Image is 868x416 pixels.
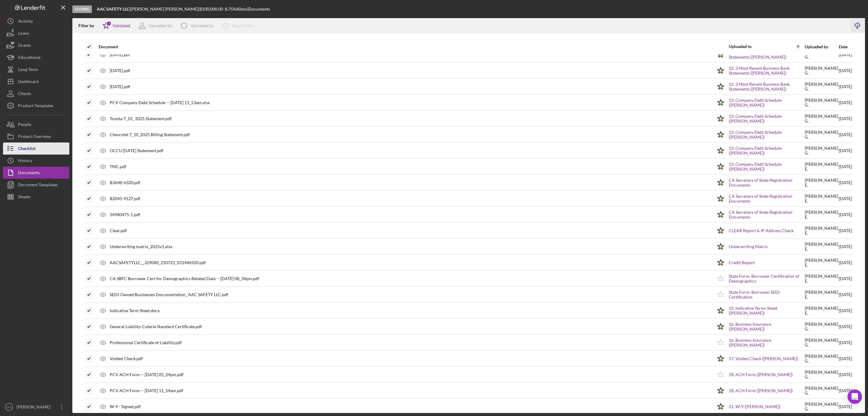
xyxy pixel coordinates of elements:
div: [PERSON_NAME] G . [805,82,838,91]
div: Dashboard [18,75,39,89]
div: PCV Company Debt Schedule -- [DATE] 11_53am.xlsx [110,100,210,105]
a: CA Secretary of State Registration Documents [729,210,804,219]
a: 13. Company Debt Schedule ([PERSON_NAME]) [729,114,804,123]
button: Long-Term [3,63,69,75]
div: Sheets [18,191,30,204]
a: 12. 3 Most Recent Business Bank Statements ([PERSON_NAME]) [729,82,804,91]
div: [PERSON_NAME] G . [805,146,838,155]
a: 12. 3 Most Recent Business Bank Statements ([PERSON_NAME]) [729,50,804,59]
div: Document [99,44,712,49]
a: Credit Report [729,260,755,265]
a: 15. Indicative Terms Sheet ([PERSON_NAME]) [729,306,804,315]
a: Underwriting Matrix [729,244,768,249]
div: [DATE] [839,239,852,254]
div: History [18,155,32,168]
div: Toyota 7_10_ 2025 Statement.pdf [110,116,172,121]
div: [PERSON_NAME] E . [805,210,838,219]
div: Indicative Term Sheet.docx [110,308,160,313]
a: History [3,155,69,167]
div: [PERSON_NAME] G . [805,66,838,75]
button: Project Overview [3,130,69,142]
div: [DATE].pdf [110,52,130,57]
div: Uploaded by [149,23,172,28]
div: [DATE] [839,159,852,174]
div: [DATE] [839,143,852,158]
div: Filter by [78,23,99,28]
div: People [18,118,31,132]
div: [PERSON_NAME] G . [805,50,838,59]
div: [PERSON_NAME] E . [805,290,838,299]
a: 18. ACH Form ([PERSON_NAME]) [729,372,793,377]
div: [PERSON_NAME] G . [805,402,838,411]
div: 60 mo [236,7,247,11]
text: SS [7,405,11,409]
a: State Form: Borrower SEDI Certification [729,290,804,299]
div: [DATE] [839,79,852,94]
div: [DATE] [839,111,852,126]
div: [PERSON_NAME] E . [805,178,838,187]
div: Long-Term [18,63,38,77]
div: General Liability-Coterie Standard Certificate.pdf [110,324,202,329]
div: Clear.pdf [110,228,127,233]
div: [PERSON_NAME] G . [805,338,838,347]
div: [PERSON_NAME] E . [805,162,838,171]
div: [PERSON_NAME] G . [805,322,838,331]
div: B3648-6320.pdf [110,180,140,185]
div: [DATE] [839,383,852,398]
div: [PERSON_NAME] E . [805,258,838,267]
div: [DATE] [839,207,852,222]
a: 13. Company Debt Schedule ([PERSON_NAME]) [729,146,804,155]
button: Documents [3,167,69,179]
a: 13. Company Debt Schedule ([PERSON_NAME]) [729,130,804,139]
div: [PERSON_NAME] G . [805,114,838,123]
div: 8.75 % [225,7,236,11]
div: Date [839,44,852,49]
div: Activity [18,15,33,29]
button: People [3,118,69,130]
div: [DATE] [839,63,852,78]
div: Professional Certificate of Liability.pdf [110,340,182,345]
div: [DATE] [839,351,852,366]
div: [PERSON_NAME] G . [805,354,838,363]
a: 17. Voided Check ([PERSON_NAME]) [729,356,798,361]
button: Checklist [3,142,69,155]
div: Product Templates [18,100,53,113]
div: OCCU [DATE] Statement.pdf [110,148,163,153]
div: | Documents [247,7,270,11]
div: [PERSON_NAME] G . [805,130,838,139]
a: Dashboard [3,75,69,88]
div: [DATE].pdf [110,84,130,89]
div: [PERSON_NAME] [15,401,54,414]
a: Grants [3,39,69,51]
div: Open Intercom Messenger [848,389,862,404]
div: [PERSON_NAME] E . [805,226,838,235]
button: Activity [3,15,69,27]
div: PCV ACH Form -- [DATE] 05_24pm.pdf [110,372,184,377]
div: Uploaded to [190,23,213,28]
div: PCV ACH Form -- [DATE] 11_54am.pdf [110,388,183,393]
a: 12. 3 Most Recent Business Bank Statements ([PERSON_NAME]) [729,66,804,75]
button: Sheets [3,191,69,203]
div: 2 [106,21,112,26]
div: Grants [18,39,31,53]
div: Educational [18,51,40,65]
button: Product Templates [3,100,69,112]
div: | [97,7,131,11]
div: [PERSON_NAME] E . [805,306,838,315]
div: Chevrolet 7_10_2025 Billing Statement.pdf [110,132,190,137]
div: Underwriting matrix_2025v1.xlsx [110,244,172,249]
div: [DATE] [839,223,852,238]
div: Clients [18,88,31,101]
div: Voided Check.pdf [110,356,143,361]
button: Document Templates [3,179,69,191]
a: CA Secretary of State Registration Documents [729,194,804,203]
div: Document Templates [18,179,58,192]
div: [PERSON_NAME] G . [805,370,838,379]
div: [DATE] [839,319,852,334]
